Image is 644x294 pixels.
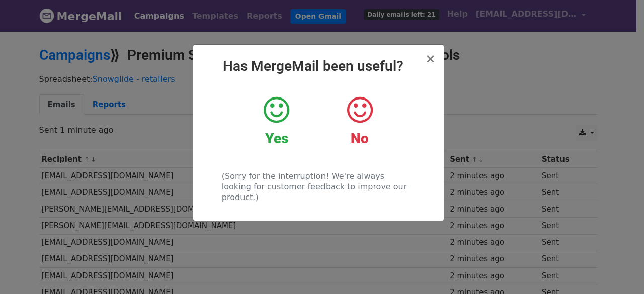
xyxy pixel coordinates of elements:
a: Yes [243,95,310,147]
span: × [425,52,435,66]
strong: No [351,130,369,147]
h2: Has MergeMail been useful? [201,58,436,75]
strong: Yes [265,130,288,147]
a: No [326,95,393,147]
button: Close [425,53,435,65]
p: (Sorry for the interruption! We're always looking for customer feedback to improve our product.) [222,171,415,203]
